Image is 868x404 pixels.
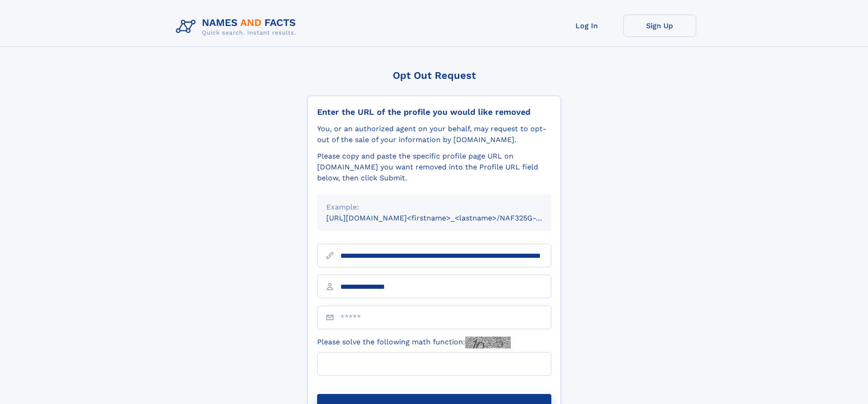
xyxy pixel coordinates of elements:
[308,70,561,81] div: Opt Out Request
[550,15,623,37] a: Log In
[326,214,569,222] small: [URL][DOMAIN_NAME]<firstname>_<lastname>/NAF325G-xxxxxxxx
[317,151,551,184] div: Please copy and paste the specific profile page URL on [DOMAIN_NAME] you want removed into the Pr...
[317,337,511,348] label: Please solve the following math function:
[326,202,542,213] div: Example:
[172,15,303,39] img: Logo Names and Facts
[623,15,696,37] a: Sign Up
[317,123,551,145] div: You, or an authorized agent on your behalf, may request to opt-out of the sale of your informatio...
[317,107,551,117] div: Enter the URL of the profile you would like removed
